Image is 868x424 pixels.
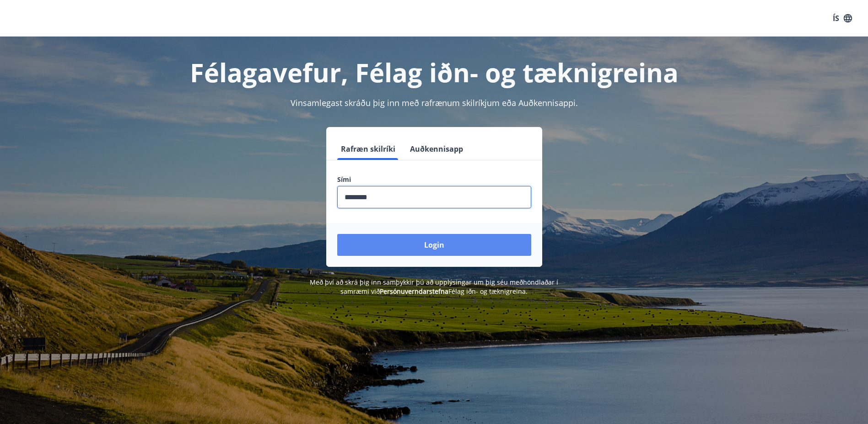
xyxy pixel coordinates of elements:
span: Með því að skrá þig inn samþykkir þú að upplýsingar um þig séu meðhöndlaðar í samræmi við Félag i... [310,278,558,296]
a: Persónuverndarstefna [380,287,448,296]
span: Vinsamlegast skráðu þig inn með rafrænum skilríkjum eða Auðkennisappi. [291,97,578,108]
h1: Félagavefur, Félag iðn- og tæknigreina [116,55,753,90]
button: Login [337,234,531,256]
button: Rafræn skilríki [337,138,399,160]
button: Auðkennisapp [406,138,467,160]
label: Sími [337,175,531,184]
button: ÍS [828,10,857,26]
